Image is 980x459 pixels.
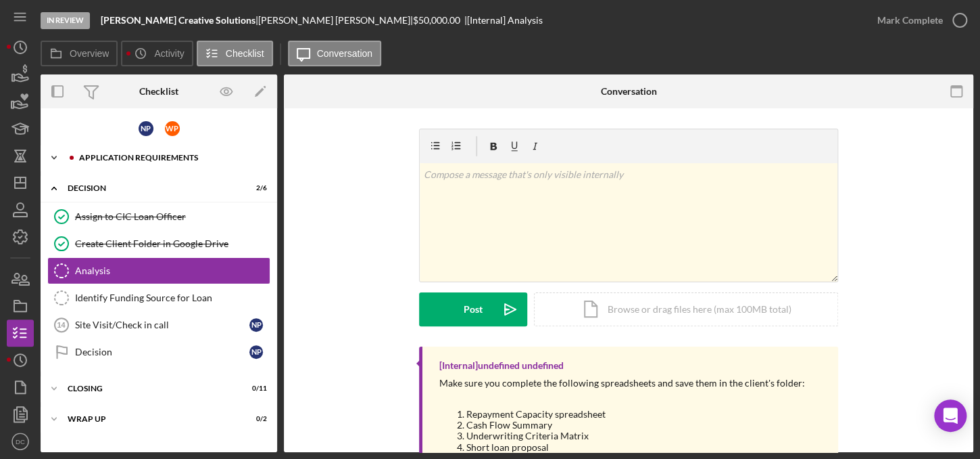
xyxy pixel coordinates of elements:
[864,7,973,34] button: Mark Complete
[165,121,180,136] div: W P
[121,41,193,66] button: Activity
[68,385,233,393] div: CLOSING
[413,15,464,26] div: $50,000.00
[47,284,270,311] a: Identify Funding Source for Loan
[249,318,263,332] div: N P
[877,7,943,34] div: Mark Complete
[249,345,263,359] div: N P
[464,15,543,26] div: | [Internal] Analysis
[226,48,264,59] label: Checklist
[75,211,270,222] div: Assign to CIC Loan Officer
[466,420,805,431] li: Cash Flow Summary
[75,347,249,357] div: Decision
[47,230,270,257] a: Create Client Folder in Google Drive
[288,41,382,66] button: Conversation
[154,48,184,59] label: Activity
[934,399,966,432] div: Open Intercom Messenger
[47,257,270,284] a: Analysis
[439,360,564,371] div: [Internal] undefined undefined
[70,48,109,59] label: Overview
[68,184,233,192] div: Decision
[68,415,233,423] div: WRAP UP
[466,442,805,453] li: Short loan proposal
[439,378,805,389] div: Make sure you complete the following spreadsheets and save them in the client's folder:
[258,15,413,26] div: [PERSON_NAME] [PERSON_NAME] |
[466,409,805,420] li: Repayment Capacity spreadsheet
[41,41,118,66] button: Overview
[466,431,805,441] li: Underwriting Criteria Matrix
[464,292,483,326] div: Post
[75,265,270,276] div: Analysis
[243,385,267,393] div: 0 / 11
[47,311,270,338] a: 14Site Visit/Check in callNP
[75,292,270,303] div: Identify Funding Source for Loan
[243,184,267,192] div: 2 / 6
[197,41,273,66] button: Checklist
[101,14,255,26] b: [PERSON_NAME] Creative Solutions
[139,86,178,97] div: Checklist
[16,438,25,445] text: DC
[7,428,34,455] button: DC
[317,48,373,59] label: Conversation
[47,338,270,366] a: DecisionNP
[243,415,267,423] div: 0 / 2
[41,12,90,29] div: In Review
[57,321,66,329] tspan: 14
[101,15,258,26] div: |
[419,292,527,326] button: Post
[601,86,657,97] div: Conversation
[139,121,153,136] div: N P
[75,320,249,330] div: Site Visit/Check in call
[47,203,270,230] a: Assign to CIC Loan Officer
[75,238,270,249] div: Create Client Folder in Google Drive
[79,154,260,162] div: APPLICATION REQUIREMENTS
